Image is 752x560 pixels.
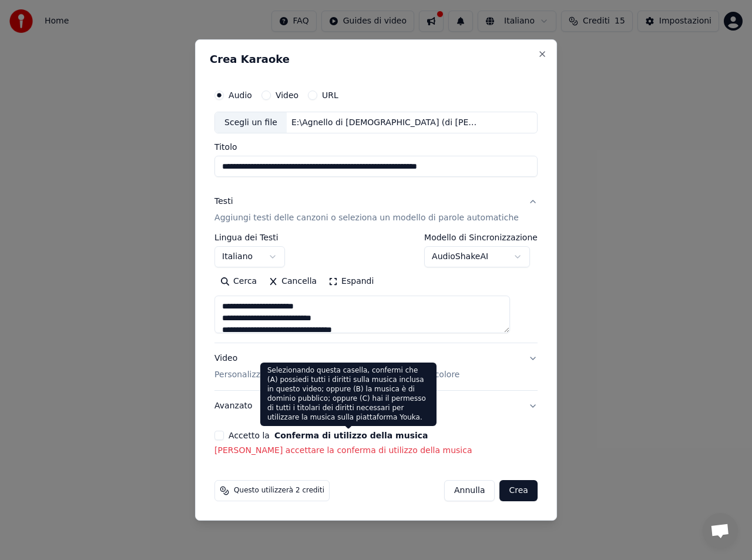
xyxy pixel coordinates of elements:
[214,273,263,291] button: Cerca
[276,91,298,99] label: Video
[214,196,233,208] div: Testi
[229,431,428,440] label: Accetto la
[214,369,459,381] p: Personalizza il video karaoke: usa immagine, video o colore
[287,117,486,129] div: E:\Agnello di [DEMOGRAPHIC_DATA] (di [PERSON_NAME] - con versione strumentale)2.mp3
[263,273,323,291] button: Cancella
[214,234,285,242] label: Lingua dei Testi
[424,234,538,242] label: Modello di Sincronizzazione
[274,431,428,440] button: Accetto la
[500,480,538,501] button: Crea
[260,363,437,426] div: Selezionando questa casella, confermi che (A) possiedi tutti i diritti sulla musica inclusa in qu...
[444,480,495,501] button: Annulla
[214,344,538,391] button: VideoPersonalizza il video karaoke: usa immagine, video o colore
[214,143,538,152] label: Titolo
[323,273,380,291] button: Espandi
[322,91,338,99] label: URL
[215,112,287,133] div: Scegli un file
[210,54,542,65] h2: Crea Karaoke
[214,187,538,234] button: TestiAggiungi testi delle canzoni o seleziona un modello di parole automatiche
[229,91,252,99] label: Audio
[214,445,538,457] p: [PERSON_NAME] accettare la conferma di utilizzo della musica
[214,353,459,381] div: Video
[214,213,519,224] p: Aggiungi testi delle canzoni o seleziona un modello di parole automatiche
[214,391,538,421] button: Avanzato
[214,234,538,343] div: TestiAggiungi testi delle canzoni o seleziona un modello di parole automatiche
[234,486,324,495] span: Questo utilizzerà 2 crediti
